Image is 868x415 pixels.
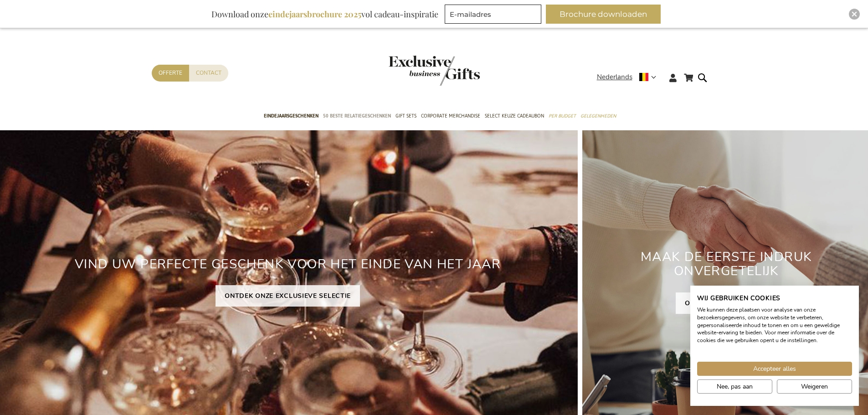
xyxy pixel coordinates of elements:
h2: Wij gebruiken cookies [697,294,852,302]
a: Offerte [152,65,189,82]
img: Exclusive Business gifts logo [389,56,480,86]
form: marketing offers and promotions [445,5,544,26]
span: Corporate Merchandise [421,111,480,121]
span: 50 beste relatiegeschenken [323,111,391,121]
span: Per Budget [549,111,576,121]
div: Download onze vol cadeau-inspiratie [207,5,442,24]
b: eindejaarsbrochure 2025 [268,9,361,20]
p: We kunnen deze plaatsen voor analyse van onze bezoekersgegevens, om onze website te verbeteren, g... [697,306,852,344]
a: store logo [389,56,434,86]
span: Select Keuze Cadeaubon [485,111,544,121]
span: Gift Sets [395,111,416,121]
span: Nee, pas aan [717,382,753,391]
button: Pas cookie voorkeuren aan [697,379,772,394]
div: Nederlands [597,72,662,82]
button: Alle cookies weigeren [777,379,852,394]
img: Close [852,11,857,17]
span: Weigeren [801,382,828,391]
a: Contact [189,65,228,82]
span: Accepteer alles [753,364,796,374]
span: Gelegenheden [580,111,616,121]
button: Accepteer alle cookies [697,362,852,376]
button: Brochure downloaden [546,5,661,24]
div: Close [849,9,860,20]
a: ONTDEK ONZE EXCLUSIEVE SELECTIE [216,285,360,307]
span: Nederlands [597,72,632,82]
span: Eindejaarsgeschenken [264,111,318,121]
a: ONBOARDING CADEAUS [676,292,777,314]
input: E-mailadres [445,5,541,24]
